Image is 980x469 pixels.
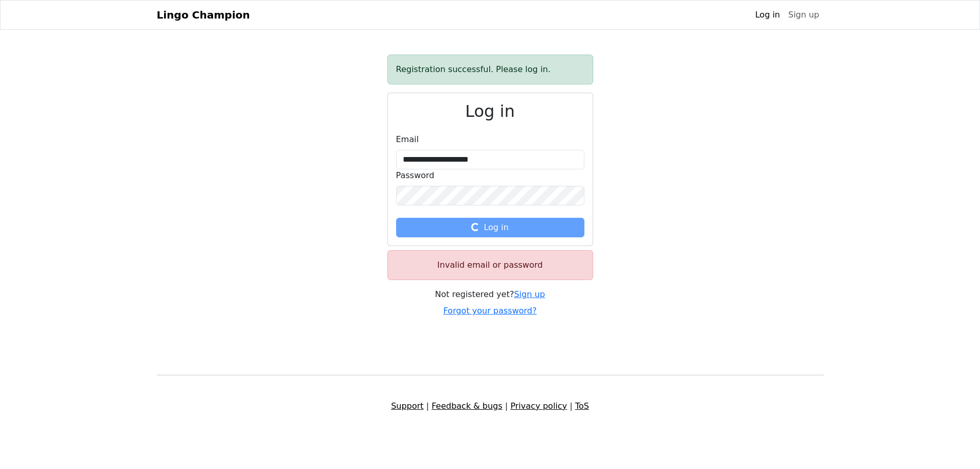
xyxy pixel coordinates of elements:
[432,401,503,411] a: Feedback & bugs
[151,400,830,412] div: | | |
[387,250,593,280] div: Invalid email or password
[784,5,823,25] a: Sign up
[575,401,589,411] a: ToS
[396,169,435,182] label: Password
[443,306,537,316] a: Forgot your password?
[396,133,419,146] label: Email
[387,55,593,84] div: Registration successful. Please log in.
[514,289,545,299] a: Sign up
[751,5,784,25] a: Log in
[387,288,593,301] div: Not registered yet?
[396,101,584,121] h2: Log in
[157,5,250,25] a: Lingo Champion
[391,401,423,411] a: Support
[510,401,567,411] a: Privacy policy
